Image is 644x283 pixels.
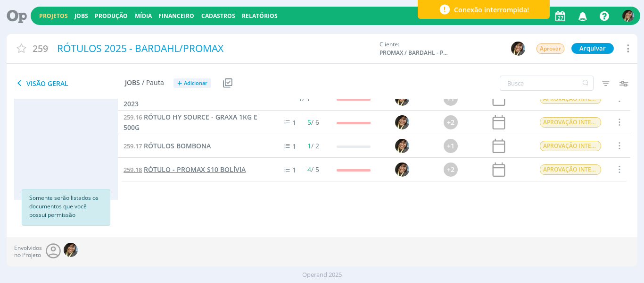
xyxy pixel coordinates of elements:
[201,12,235,20] span: Cadastros
[124,142,142,150] span: 259.17
[307,165,311,174] span: 4
[443,163,457,177] div: +2
[622,10,634,22] img: S
[124,112,257,132] span: RÓTULO HY SOURCE - GRAXA 1KG E 500G
[124,112,262,132] a: 259.16RÓTULO HY SOURCE - GRAXA 1KG E 500G
[307,118,311,127] span: 5
[72,12,91,20] button: Jobs
[124,113,142,121] span: 259.16
[571,43,614,54] button: Arquivar
[144,141,211,150] span: RÓTULOS BOMBONA
[539,141,601,151] span: APROVAÇÃO INTERNA
[536,43,565,54] button: Aprovar
[33,42,48,55] span: 259
[36,12,71,20] button: Projetos
[177,78,182,88] span: +
[95,12,128,20] a: Produção
[239,12,281,20] button: Relatórios
[307,118,319,127] span: / 6
[124,89,254,108] span: ORGANIZAÇÃO PASTAS - RÓTULOS 2023
[292,165,296,174] span: 1
[125,79,140,87] span: Jobs
[198,12,238,20] button: Cadastros
[156,12,197,20] button: Financeiro
[500,76,594,91] input: Busca
[298,94,302,103] span: 1
[184,80,207,86] span: Adicionar
[395,92,409,106] img: S
[443,115,457,129] div: +2
[539,164,601,175] span: APROVAÇÃO INTERNA
[537,43,564,54] span: Aprovar
[242,12,278,20] a: Relatórios
[124,164,246,175] a: 259.18RÓTULO - PROMAX S10 BOLÍVIA
[173,78,211,88] button: +Adicionar
[307,165,319,174] span: / 5
[135,12,152,20] a: Mídia
[74,12,88,20] a: Jobs
[395,115,409,129] img: S
[124,165,142,174] span: 259.18
[380,49,450,57] span: PROMAX / BARDAHL - PROMAX PRODUTOS MÁXIMOS S/A INDÚSTRIA E COMÉRCIO
[298,94,310,103] span: / 1
[539,117,601,128] span: APROVAÇÃO INTERNA
[124,88,262,109] a: ORGANIZAÇÃO PASTAS - RÓTULOS 2023
[64,243,78,257] img: S
[511,42,525,56] img: S
[511,41,526,56] button: S
[292,118,296,127] span: 1
[39,12,68,20] a: Projetos
[92,12,131,20] button: Produção
[622,8,635,24] button: S
[14,245,42,258] span: Envolvidos no Projeto
[395,139,409,153] img: S
[29,194,103,219] p: Somente serão listados os documentos que você possui permissão
[443,92,457,106] div: +1
[144,165,246,174] span: RÓTULO - PROMAX S10 BOLÍVIA
[307,141,319,150] span: / 2
[307,141,311,150] span: 1
[454,5,529,15] span: Conexão interrompida!
[54,38,374,60] div: RÓTULOS 2025 - BARDAHL/PROMAX
[395,163,409,177] img: S
[142,79,164,87] span: / Pauta
[158,12,194,20] a: Financeiro
[380,40,528,57] div: Cliente:
[292,142,296,151] span: 1
[124,141,211,151] a: 259.17RÓTULOS BOMBONA
[443,139,457,153] div: +1
[14,77,125,89] span: Visão Geral
[539,94,601,104] span: APROVAÇÃO INTERNA
[132,12,155,20] button: Mídia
